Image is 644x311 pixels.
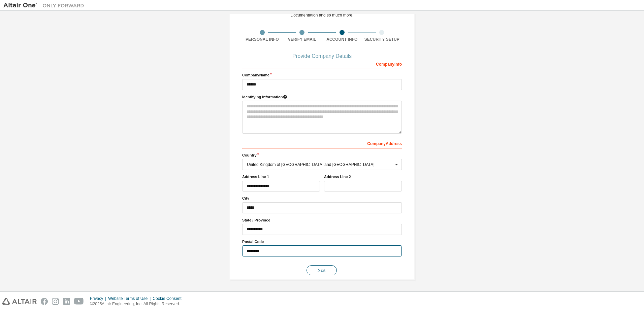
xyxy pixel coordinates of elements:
[242,72,402,78] label: Company Name
[2,298,37,305] img: altair_logo.svg
[242,138,402,148] div: Company Address
[242,239,402,244] label: Postal Code
[90,296,108,301] div: Privacy
[108,296,153,301] div: Website Terms of Use
[3,2,88,9] img: Altair One
[242,58,402,69] div: Company Info
[74,298,84,305] img: youtube.svg
[41,298,48,305] img: facebook.svg
[362,37,402,42] div: Security Setup
[242,94,402,100] label: Please provide any information that will help our support team identify your company. Email and n...
[282,37,322,42] div: Verify Email
[242,174,320,179] label: Address Line 1
[307,265,337,275] button: Next
[242,37,282,42] div: Personal Info
[322,37,362,42] div: Account Info
[324,174,402,179] label: Address Line 2
[52,298,59,305] img: instagram.svg
[242,152,402,158] label: Country
[242,196,402,201] label: City
[153,296,185,301] div: Cookie Consent
[242,54,402,58] div: Provide Company Details
[247,163,393,167] div: United Kingdom of [GEOGRAPHIC_DATA] and [GEOGRAPHIC_DATA]
[63,298,70,305] img: linkedin.svg
[242,217,402,223] label: State / Province
[90,301,186,307] p: © 2025 Altair Engineering, Inc. All Rights Reserved.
